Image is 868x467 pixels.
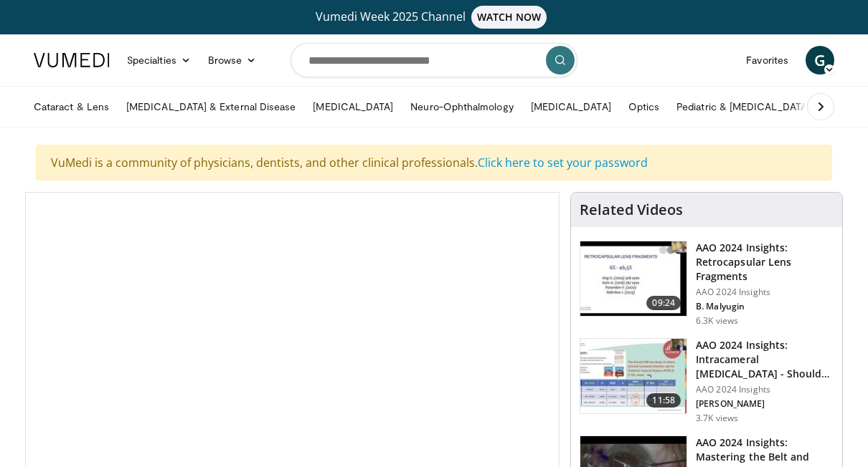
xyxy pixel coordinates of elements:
h3: AAO 2024 Insights: Intracameral [MEDICAL_DATA] - Should We Dilute It? … [696,338,834,381]
a: 11:58 AAO 2024 Insights: Intracameral [MEDICAL_DATA] - Should We Dilute It? … AAO 2024 Insights [... [580,338,834,424]
h3: AAO 2024 Insights: Retrocapsular Lens Fragments [696,241,834,284]
img: VuMedi Logo [34,53,110,67]
a: Specialties [118,46,199,74]
p: 6.3K views [696,315,738,327]
a: Browse [199,46,265,74]
a: Neuro-Ophthalmology [402,92,522,121]
a: Optics [620,92,668,121]
p: [PERSON_NAME] [696,398,834,410]
span: 11:58 [646,393,681,408]
a: [MEDICAL_DATA] [522,92,620,121]
h4: Related Videos [580,201,683,218]
a: Favorites [737,46,797,74]
img: de733f49-b136-4bdc-9e00-4021288efeb7.150x105_q85_crop-smart_upscale.jpg [580,339,687,413]
img: 01f52a5c-6a53-4eb2-8a1d-dad0d168ea80.150x105_q85_crop-smart_upscale.jpg [580,241,687,316]
a: 09:24 AAO 2024 Insights: Retrocapsular Lens Fragments AAO 2024 Insights B. Malyugin 6.3K views [580,241,834,327]
p: AAO 2024 Insights [696,287,834,298]
a: Click here to set your password [478,155,648,170]
p: B. Malyugin [696,301,834,312]
div: VuMedi is a community of physicians, dentists, and other clinical professionals. [36,145,832,180]
span: 09:24 [646,296,681,310]
p: 3.7K views [696,413,738,424]
a: Vumedi Week 2025 ChannelWATCH NOW [36,6,832,29]
p: AAO 2024 Insights [696,384,834,395]
a: [MEDICAL_DATA] [304,92,402,121]
input: Search topics, interventions [291,43,577,77]
a: Cataract & Lens [25,92,118,121]
a: [MEDICAL_DATA] & External Disease [118,92,304,121]
a: G [806,46,834,74]
span: WATCH NOW [471,6,547,29]
a: Pediatric & [MEDICAL_DATA] [668,92,819,121]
